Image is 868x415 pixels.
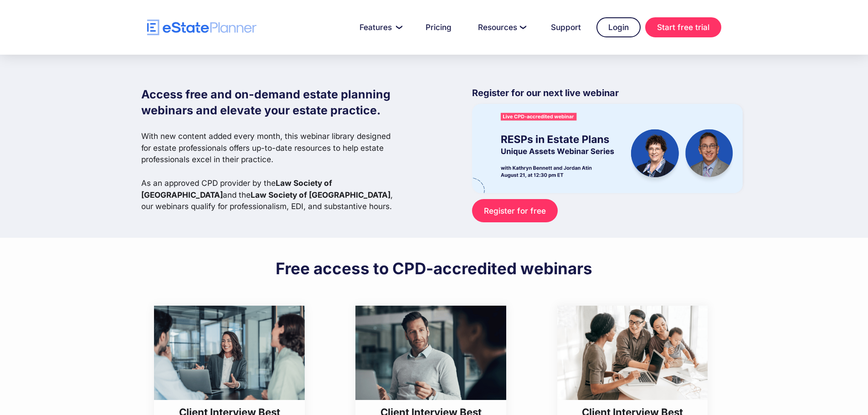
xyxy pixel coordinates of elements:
a: Resources [467,18,535,36]
h2: Free access to CPD-accredited webinars [276,258,592,278]
img: eState Academy webinar [472,104,743,193]
a: Login [596,17,641,37]
p: Register for our next live webinar [472,87,743,104]
a: home [147,20,257,36]
a: Features [349,18,410,36]
a: Pricing [415,18,462,36]
a: Support [540,18,592,36]
p: With new content added every month, this webinar library designed for estate professionals offers... [141,130,400,212]
a: Register for free [472,199,557,222]
a: Start free trial [645,17,721,37]
strong: Law Society of [GEOGRAPHIC_DATA] [251,190,390,200]
strong: Law Society of [GEOGRAPHIC_DATA] [141,178,332,200]
h1: Access free and on-demand estate planning webinars and elevate your estate practice. [141,87,400,118]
